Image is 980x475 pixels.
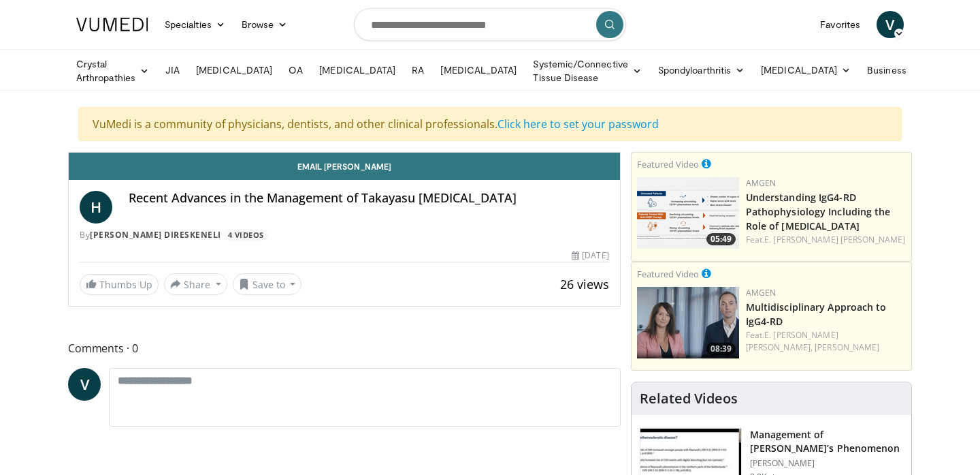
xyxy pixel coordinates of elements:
a: V [68,368,101,401]
a: H [80,191,112,224]
div: Feat. [746,329,906,354]
button: Share [164,273,227,295]
a: E. [PERSON_NAME] [PERSON_NAME], [746,329,838,353]
input: Search topics, interventions [354,8,626,41]
a: 05:49 [637,177,739,249]
img: VuMedi Logo [76,18,148,31]
h4: Recent Advances in the Management of Takayasu [MEDICAL_DATA] [129,191,609,206]
a: Thumbs Up [80,274,159,295]
a: Click here to set your password [497,117,659,132]
a: Multidisciplinary Approach to IgG4-RD [746,301,887,328]
a: 08:39 [637,287,739,358]
div: [DATE] [572,249,608,262]
img: 3e5b4ad1-6d9b-4d8f-ba8e-7f7d389ba880.png.150x105_q85_crop-smart_upscale.png [637,177,739,249]
button: Save to [233,273,302,295]
div: By [80,229,609,241]
a: Specialties [157,11,233,38]
a: [MEDICAL_DATA] [432,57,525,84]
a: Crystal Arthropathies [68,57,157,85]
a: [PERSON_NAME] Direskeneli [90,229,221,241]
span: Comments 0 [68,339,621,357]
a: [MEDICAL_DATA] [753,57,859,84]
span: 26 views [560,276,609,292]
a: 4 Videos [223,229,268,241]
a: Amgen [746,287,777,298]
span: 08:39 [706,343,736,355]
small: Featured Video [637,268,699,280]
small: Featured Video [637,158,699,170]
a: V [877,11,904,38]
img: 04ce378e-5681-464e-a54a-15375da35326.png.150x105_q85_crop-smart_upscale.png [637,287,739,358]
div: Feat. [746,234,906,246]
h4: Related Videos [640,390,738,407]
a: Favorites [812,11,868,38]
a: Understanding IgG4-RD Pathophysiology Including the Role of [MEDICAL_DATA] [746,191,891,232]
a: RA [404,57,432,84]
span: 05:49 [706,233,736,245]
a: Business [859,57,928,84]
a: Browse [233,11,296,38]
a: [PERSON_NAME] [815,341,879,353]
a: JIA [157,57,188,84]
div: VuMedi is a community of physicians, dentists, and other clinical professionals. [78,107,902,141]
a: E. [PERSON_NAME] [PERSON_NAME] [764,234,905,245]
p: [PERSON_NAME] [750,458,903,469]
h3: Management of [PERSON_NAME]’s Phenomenon [750,428,903,455]
a: OA [280,57,311,84]
a: [MEDICAL_DATA] [188,57,280,84]
a: Spondyloarthritis [650,57,753,84]
a: Email [PERSON_NAME] [69,153,620,180]
a: Amgen [746,177,777,189]
a: [MEDICAL_DATA] [311,57,404,84]
a: Systemic/Connective Tissue Disease [525,57,649,85]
